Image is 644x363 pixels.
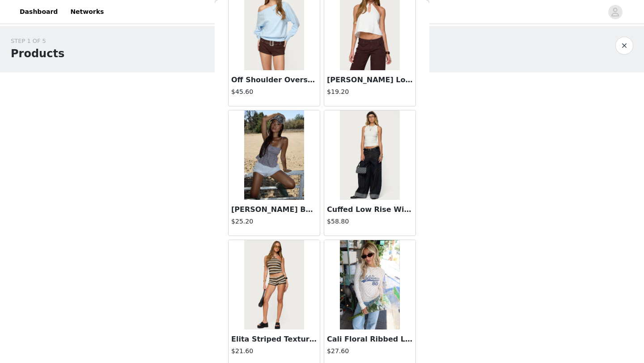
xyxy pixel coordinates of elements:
[244,110,304,200] img: Zahara Gingham Babydoll Top
[11,46,64,62] h1: Products
[327,75,413,85] h3: [PERSON_NAME] Look Halter Top
[65,2,109,22] a: Networks
[327,217,413,226] h4: $58.80
[231,75,317,85] h3: Off Shoulder Oversized Sweater
[231,87,317,97] h4: $45.60
[327,87,413,97] h4: $19.20
[327,204,413,215] h3: Cuffed Low Rise Wide Leg Jeans
[327,334,413,345] h3: Cali Floral Ribbed Long Sleeve T Shirt
[231,346,317,356] h4: $21.60
[611,5,619,19] div: avatar
[231,204,317,215] h3: [PERSON_NAME] Babydoll Top
[11,37,64,46] div: STEP 1 OF 5
[14,2,63,22] a: Dashboard
[340,240,399,329] img: Cali Floral Ribbed Long Sleeve T Shirt
[327,346,413,356] h4: $27.60
[231,217,317,226] h4: $25.20
[340,110,399,200] img: Cuffed Low Rise Wide Leg Jeans
[231,334,317,345] h3: Elita Striped Textured Knit Shorts
[244,240,304,329] img: Elita Striped Textured Knit Shorts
